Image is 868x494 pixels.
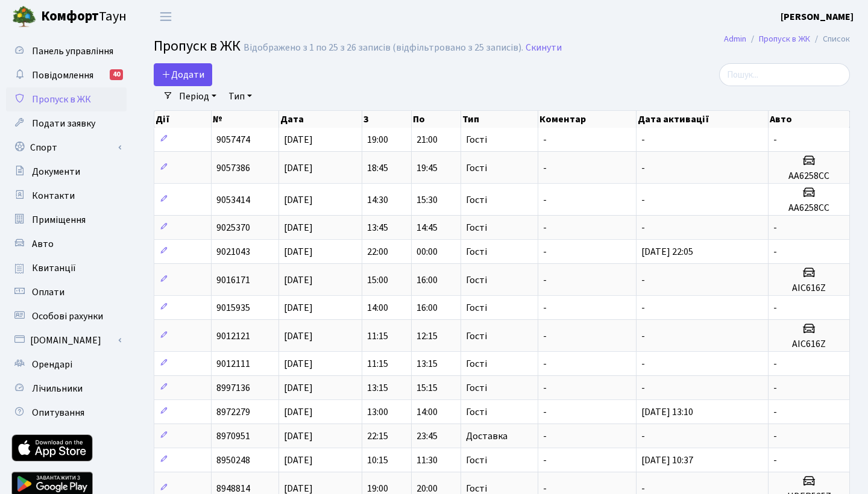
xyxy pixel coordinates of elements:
[154,36,241,57] span: Пропуск в ЖК
[773,405,777,419] span: -
[216,454,250,467] span: 8950248
[810,33,850,46] li: Список
[362,111,412,128] th: З
[32,382,83,395] span: Лічильники
[367,430,388,443] span: 22:15
[773,170,844,182] h5: АА6258СС
[417,193,438,207] span: 15:30
[32,286,64,299] span: Оплати
[6,111,127,136] a: Подати заявку
[637,111,769,128] th: Дата активації
[466,455,487,465] span: Гості
[466,163,487,173] span: Гості
[417,133,438,146] span: 21:00
[641,301,645,314] span: -
[543,274,547,287] span: -
[466,484,487,493] span: Гості
[110,69,123,80] div: 40
[32,213,86,227] span: Приміщення
[284,301,313,314] span: [DATE]
[32,261,76,275] span: Квитанції
[773,301,777,314] span: -
[6,184,127,208] a: Контакти
[417,454,438,467] span: 11:30
[216,301,250,314] span: 9015935
[466,223,487,233] span: Гості
[773,202,844,214] h5: АА6258СС
[151,7,181,27] button: Переключити навігацію
[543,221,547,234] span: -
[466,383,487,393] span: Гості
[216,221,250,234] span: 9025370
[284,357,313,370] span: [DATE]
[543,133,547,146] span: -
[417,357,438,370] span: 13:15
[6,352,127,377] a: Орендарі
[284,381,313,395] span: [DATE]
[154,63,212,86] a: Додати
[543,430,547,443] span: -
[641,430,645,443] span: -
[216,161,250,175] span: 9057386
[6,401,127,425] a: Опитування
[6,377,127,401] a: Лічильники
[32,93,91,106] span: Пропуск в ЖК
[367,301,388,314] span: 14:00
[417,301,438,314] span: 16:00
[417,274,438,287] span: 16:00
[367,161,388,175] span: 18:45
[216,405,250,419] span: 8972279
[543,357,547,370] span: -
[216,330,250,343] span: 9012121
[6,304,127,328] a: Особові рахунки
[466,135,487,145] span: Гості
[162,68,204,81] span: Додати
[41,7,99,26] b: Комфорт
[466,359,487,369] span: Гості
[6,328,127,352] a: [DOMAIN_NAME]
[367,357,388,370] span: 11:15
[781,10,854,24] a: [PERSON_NAME]
[412,111,461,128] th: По
[773,381,777,395] span: -
[641,193,645,207] span: -
[543,330,547,343] span: -
[466,407,487,417] span: Гості
[781,10,854,23] b: [PERSON_NAME]
[538,111,637,128] th: Коментар
[367,245,388,258] span: 22:00
[367,330,388,343] span: 11:15
[216,133,250,146] span: 9057474
[216,245,250,258] span: 9021043
[216,430,250,443] span: 8970951
[466,275,487,285] span: Гості
[641,221,645,234] span: -
[6,256,127,280] a: Квитанції
[773,430,777,443] span: -
[641,133,645,146] span: -
[224,86,257,107] a: Тип
[32,406,84,419] span: Опитування
[12,5,36,29] img: logo.png
[216,193,250,207] span: 9053414
[773,283,844,294] h5: AIC616Z
[367,133,388,146] span: 19:00
[724,33,746,45] a: Admin
[216,274,250,287] span: 9016171
[284,405,313,419] span: [DATE]
[466,303,487,313] span: Гості
[32,45,113,58] span: Панель управління
[417,381,438,395] span: 15:15
[244,42,523,54] div: Відображено з 1 по 25 з 26 записів (відфільтровано з 25 записів).
[284,161,313,175] span: [DATE]
[367,405,388,419] span: 13:00
[32,69,93,82] span: Повідомлення
[543,301,547,314] span: -
[543,405,547,419] span: -
[6,39,127,63] a: Панель управління
[32,310,103,323] span: Особові рахунки
[284,430,313,443] span: [DATE]
[773,339,844,350] h5: AIC616Z
[284,221,313,234] span: [DATE]
[32,117,95,130] span: Подати заявку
